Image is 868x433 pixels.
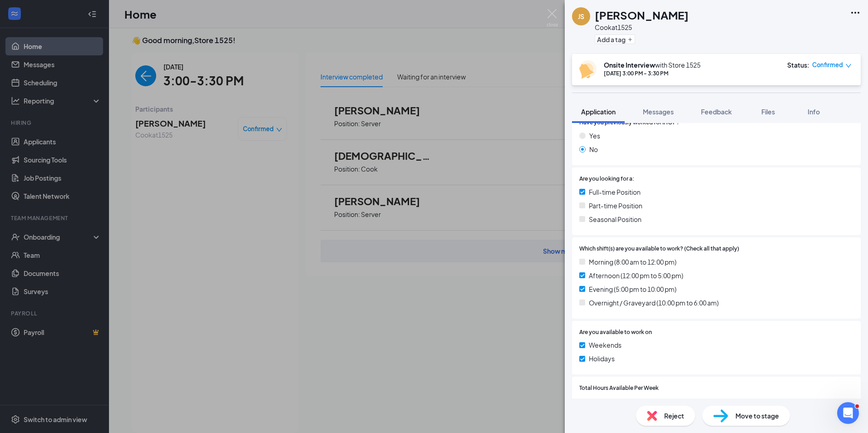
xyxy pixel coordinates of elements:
span: Morning (8:00 am to 12:00 pm) [589,257,676,267]
span: Part-time Position [589,201,642,211]
button: PlusAdd a tag [595,34,635,44]
span: Total Hours Available Per Week [579,384,659,393]
span: Move to stage [735,411,779,421]
b: Onsite Interview [604,61,655,69]
span: Weekends [589,340,621,350]
span: Have you previously worked for IHOP? [579,118,680,127]
span: Are you looking for a: [579,175,634,183]
svg: Ellipses [850,7,861,18]
span: Which shift(s) are you available to work? (Check all that apply) [579,245,739,253]
div: with Store 1525 [604,60,700,69]
h1: [PERSON_NAME] [595,7,689,23]
span: No [589,144,598,154]
span: Info [808,108,820,116]
span: Files [761,108,775,116]
div: JS [578,12,584,21]
span: Messages [643,108,674,116]
div: Cook at 1525 [595,23,689,32]
iframe: Intercom live chat [837,402,859,424]
div: [DATE] 3:00 PM - 3:30 PM [604,69,700,77]
div: Status : [787,60,809,69]
svg: Plus [627,37,633,42]
span: Yes [589,131,600,141]
span: 40 [579,396,853,406]
span: Overnight / Graveyard (10:00 pm to 6:00 am) [589,298,719,308]
span: Full-time Position [589,187,641,197]
span: Afternoon (12:00 pm to 5:00 pm) [589,271,683,280]
span: Seasonal Position [589,214,641,224]
span: Are you available to work on [579,328,652,337]
span: Confirmed [812,60,843,69]
span: Application [581,108,616,116]
span: Evening (5:00 pm to 10:00 pm) [589,284,676,294]
span: Holidays [589,354,615,364]
span: Feedback [701,108,732,116]
span: down [845,63,852,69]
span: Reject [664,411,684,421]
